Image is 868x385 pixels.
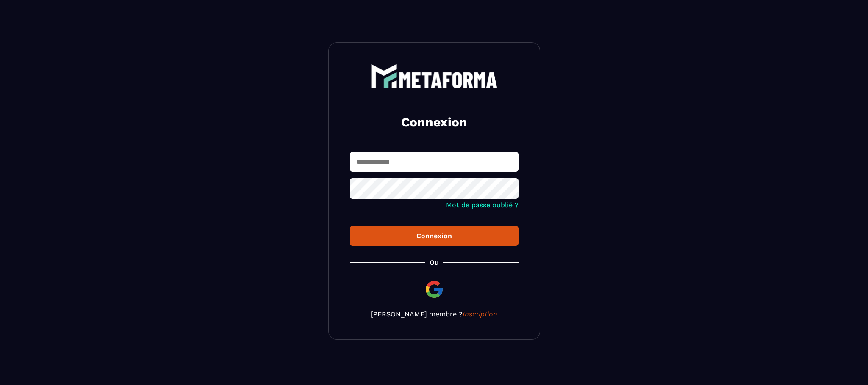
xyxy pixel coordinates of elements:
p: [PERSON_NAME] membre ? [350,310,519,318]
p: Ou [430,258,439,267]
img: logo [371,64,498,88]
a: Mot de passe oublié ? [446,201,519,209]
img: google [424,279,444,300]
a: logo [350,64,519,88]
button: Connexion [350,226,519,246]
h2: Connexion [360,114,508,131]
div: Connexion [357,232,512,240]
a: Inscription [463,310,497,318]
